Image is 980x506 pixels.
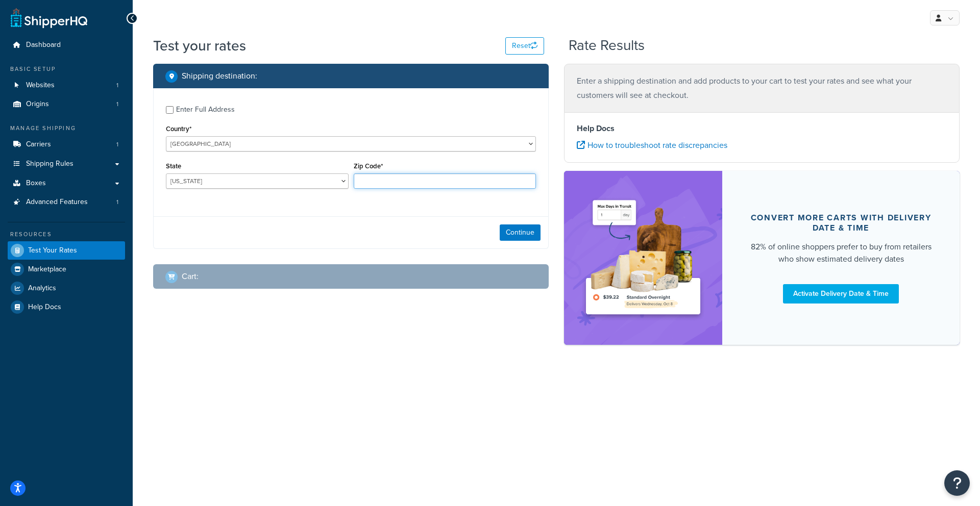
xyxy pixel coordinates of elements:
a: Boxes [8,174,125,193]
span: Websites [26,81,55,90]
span: Marketplace [28,265,66,274]
a: Marketplace [8,260,125,279]
label: State [166,162,181,170]
button: Continue [500,224,541,241]
li: Advanced Features [8,193,125,212]
div: Convert more carts with delivery date & time [747,213,935,233]
li: Origins [8,95,125,114]
div: 82% of online shoppers prefer to buy from retailers who show estimated delivery dates [747,241,935,265]
span: Test Your Rates [28,246,77,255]
span: Advanced Features [26,198,88,207]
a: Shipping Rules [8,155,125,173]
label: Country* [166,125,191,133]
h2: Cart : [182,272,199,281]
a: Websites1 [8,76,125,95]
a: Activate Delivery Date & Time [783,284,899,303]
li: Carriers [8,135,125,154]
span: Help Docs [28,303,61,312]
span: Boxes [26,179,46,188]
button: Open Resource Center [944,470,970,496]
h2: Rate Results [569,38,645,54]
h2: Shipping destination : [182,71,257,81]
a: Help Docs [8,298,125,316]
span: Shipping Rules [26,160,73,168]
span: 1 [116,198,118,207]
a: Carriers1 [8,135,125,154]
span: Origins [26,100,49,109]
span: Carriers [26,140,51,149]
span: Dashboard [26,41,61,49]
h4: Help Docs [577,122,947,135]
span: 1 [116,81,118,90]
div: Basic Setup [8,65,125,73]
label: Zip Code* [354,162,383,170]
li: Websites [8,76,125,95]
a: Analytics [8,279,125,297]
div: Enter Full Address [176,103,235,117]
img: feature-image-ddt-36eae7f7280da8017bfb280eaccd9c446f90b1fe08728e4019434db127062ab4.png [579,186,707,330]
a: Origins1 [8,95,125,114]
a: Dashboard [8,36,125,55]
span: 1 [116,140,118,149]
button: Reset [505,37,544,55]
div: Resources [8,230,125,239]
div: Manage Shipping [8,124,125,133]
a: Advanced Features1 [8,193,125,212]
input: Enter Full Address [166,106,174,114]
p: Enter a shipping destination and add products to your cart to test your rates and see what your c... [577,74,947,103]
span: Analytics [28,284,56,293]
a: How to troubleshoot rate discrepancies [577,139,727,151]
a: Test Your Rates [8,241,125,260]
h1: Test your rates [153,36,246,56]
span: 1 [116,100,118,109]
